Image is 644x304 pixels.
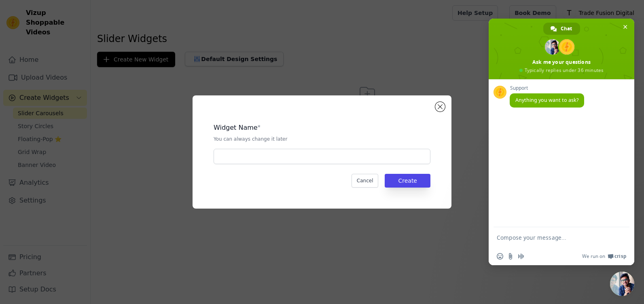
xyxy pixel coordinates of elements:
[621,23,629,31] span: Close chat
[561,23,572,35] span: Chat
[385,174,430,188] button: Create
[214,123,258,133] legend: Widget Name
[518,253,524,260] span: Audio message
[510,85,584,91] span: Support
[614,253,626,260] span: Crisp
[497,253,503,260] span: Insert an emoji
[352,174,379,188] button: Cancel
[582,253,605,260] span: We run on
[214,136,430,142] p: You can always change it later
[507,253,514,260] span: Send a file
[435,102,445,112] button: Close modal
[497,227,610,247] textarea: Compose your message...
[515,97,578,103] span: Anything you want to ask?
[582,253,626,260] a: We run onCrisp
[610,272,634,296] a: Close chat
[543,23,580,35] a: Chat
